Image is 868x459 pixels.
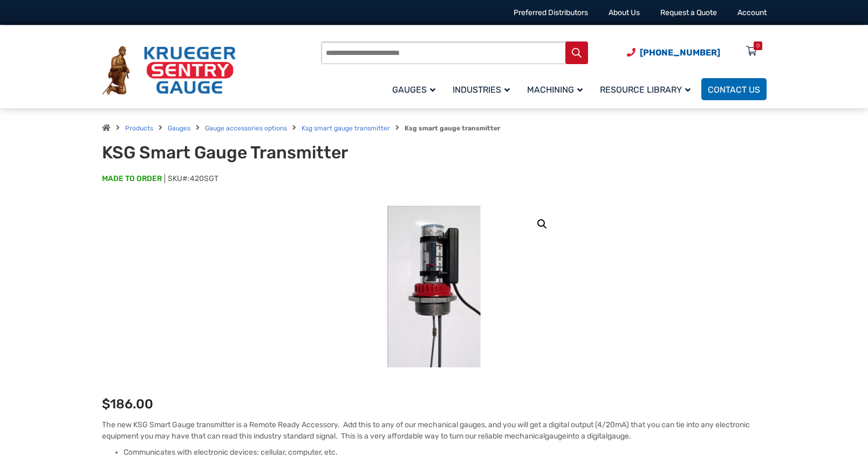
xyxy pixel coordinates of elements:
span: $ [102,397,110,412]
a: Preferred Distributors [514,8,588,17]
a: Resource Library [593,76,701,102]
a: Ksg smart gauge transmitter [302,124,390,132]
a: Industries [446,76,521,102]
img: KSG Smart Gauge Transmitter [387,206,481,367]
a: Gauge accessories options [205,124,287,132]
img: Krueger Sentry Gauge [102,46,236,95]
a: Gauges [386,76,446,102]
span: gauge [607,432,629,441]
p: The new KSG Smart Gauge transmitter is a Remote Ready Accessory. Add this to any of our mechanica... [102,419,767,442]
bdi: 186.00 [102,397,153,412]
span: Industries [453,85,510,95]
div: 0 [756,41,760,50]
span: Gauges [392,85,435,95]
span: 420SGT [190,174,218,183]
a: Request a Quote [660,8,717,17]
a: Phone Number (920) 434-8860 [627,46,720,59]
a: About Us [609,8,640,17]
a: Products [125,124,153,132]
span: MADE TO ORDER [102,173,162,184]
span: Machining [527,85,583,95]
a: Gauges [168,124,190,132]
span: gauge [545,432,566,441]
a: Account [737,8,767,17]
a: View full-screen image gallery [532,214,552,234]
h1: KSG Smart Gauge Transmitter [102,142,368,163]
li: Communicates with electronic devices: cellular, computer, etc. [124,447,767,458]
strong: Ksg smart gauge transmitter [405,124,500,132]
span: Resource Library [600,85,691,95]
a: Machining [521,76,593,102]
span: [PHONE_NUMBER] [640,47,720,58]
span: Contact Us [708,85,760,95]
a: Contact Us [701,78,767,100]
span: SKU#: [165,174,218,183]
